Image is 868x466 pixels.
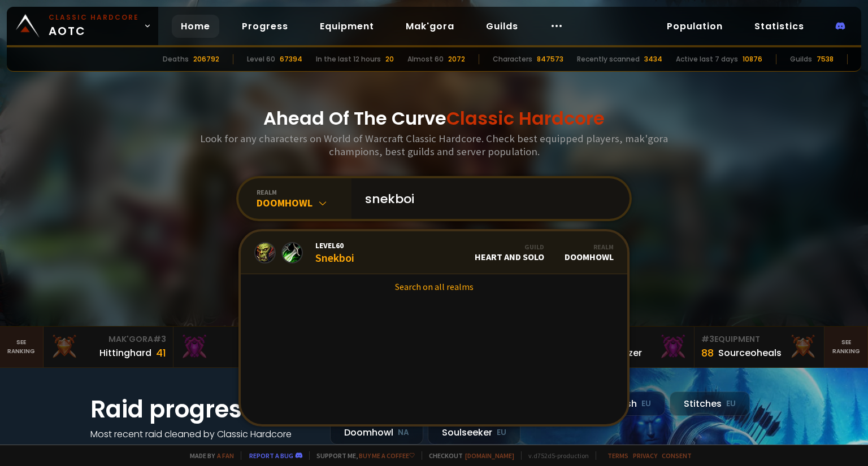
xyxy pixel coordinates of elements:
[249,451,293,460] a: Report a bug
[241,231,627,274] a: Level60SnekboiGuildHeart and SoloRealmDoomhowl
[398,427,409,438] small: NA
[477,15,527,38] a: Guilds
[633,451,657,460] a: Privacy
[330,420,423,445] div: Doomhowl
[676,54,738,64] div: Active last 7 days
[726,398,736,410] small: EU
[824,327,868,367] a: Seeranking
[662,451,692,460] a: Consent
[217,451,234,460] a: a fan
[701,345,714,361] div: 88
[817,54,834,64] div: 7538
[280,54,302,64] div: 67394
[448,54,465,64] div: 2072
[790,54,812,64] div: Guilds
[358,178,616,219] input: Search a character...
[7,7,158,45] a: Classic HardcoreAOTC
[475,243,544,251] div: Guild
[385,54,394,64] div: 20
[309,451,415,460] span: Support me,
[465,451,514,460] a: [DOMAIN_NAME]
[565,243,614,251] div: Realm
[397,15,463,38] a: Mak'gora
[257,196,351,209] div: Doomhowl
[537,54,563,64] div: 847573
[428,420,520,445] div: Soulseeker
[183,451,234,460] span: Made by
[49,12,139,39] span: AOTC
[521,451,589,460] span: v. d752d5 - production
[718,346,782,360] div: Sourceoheals
[359,451,415,460] a: Buy me a coffee
[90,427,316,455] h4: Most recent raid cleaned by Classic Hardcore guilds
[311,15,383,38] a: Equipment
[607,451,628,460] a: Terms
[493,54,532,64] div: Characters
[99,346,151,360] div: Hittinghard
[163,54,189,64] div: Deaths
[50,333,166,345] div: Mak'Gora
[743,54,762,64] div: 10876
[180,333,296,345] div: Mak'Gora
[49,12,139,23] small: Classic Hardcore
[644,54,662,64] div: 3434
[233,15,297,38] a: Progress
[658,15,732,38] a: Population
[695,327,824,367] a: #3Equipment88Sourceoheals
[641,398,651,410] small: EU
[497,427,506,438] small: EU
[422,451,514,460] span: Checkout
[90,392,316,427] h1: Raid progress
[173,327,303,367] a: Mak'Gora#2Rivench100
[670,392,750,416] div: Stitches
[315,240,354,265] div: Snekboi
[153,333,166,345] span: # 3
[446,105,605,131] span: Classic Hardcore
[196,132,672,158] h3: Look for any characters on World of Warcraft Classic Hardcore. Check best equipped players, mak'g...
[475,243,544,262] div: Heart and Solo
[241,274,627,299] a: Search on all realms
[193,54,219,64] div: 206792
[577,54,640,64] div: Recently scanned
[156,345,166,361] div: 41
[701,333,714,345] span: # 3
[745,15,813,38] a: Statistics
[407,54,444,64] div: Almost 60
[565,243,614,262] div: Doomhowl
[44,327,173,367] a: Mak'Gora#3Hittinghard41
[316,54,381,64] div: In the last 12 hours
[263,105,605,132] h1: Ahead Of The Curve
[257,188,351,196] div: realm
[315,240,354,250] span: Level 60
[247,54,275,64] div: Level 60
[172,15,219,38] a: Home
[701,333,817,345] div: Equipment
